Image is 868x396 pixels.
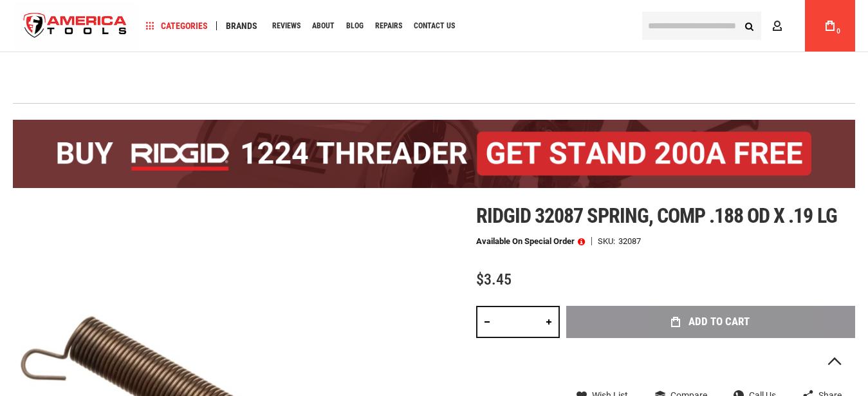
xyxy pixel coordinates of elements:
span: Reviews [272,22,300,30]
img: America Tools [13,2,138,50]
a: Blog [340,17,369,35]
span: Ridgid 32087 spring, comp .188 od x .19 lg [476,203,837,228]
a: Brands [220,17,263,35]
p: Available on Special Order [476,237,585,246]
img: BOGO: Buy the RIDGID® 1224 Threader (26092), get the 92467 200A Stand FREE! [13,120,855,188]
strong: SKU [598,237,618,245]
a: Contact Us [408,17,461,35]
a: Reviews [266,17,306,35]
button: Search [737,14,761,38]
a: Repairs [369,17,408,35]
span: Categories [146,21,208,30]
span: Blog [346,22,364,30]
a: store logo [13,2,138,50]
a: About [306,17,340,35]
span: Contact Us [414,22,455,30]
span: 0 [836,28,840,35]
div: 32087 [618,237,641,245]
span: $3.45 [476,270,512,288]
span: Brands [226,21,257,30]
span: About [312,22,335,30]
span: Repairs [375,22,402,30]
a: Categories [140,17,214,35]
